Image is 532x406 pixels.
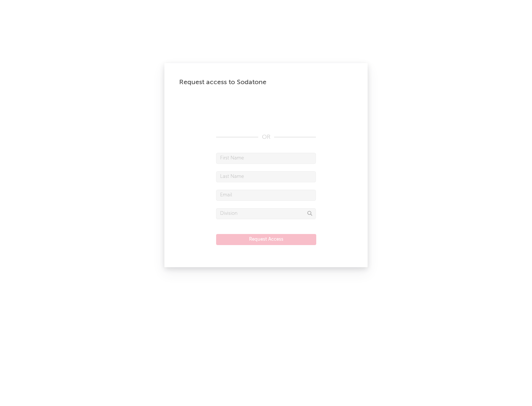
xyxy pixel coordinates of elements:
button: Request Access [216,234,316,245]
input: Email [216,190,316,201]
div: Request access to Sodatone [179,78,353,87]
input: Division [216,208,316,219]
div: OR [216,133,316,142]
input: Last Name [216,171,316,182]
input: First Name [216,153,316,164]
